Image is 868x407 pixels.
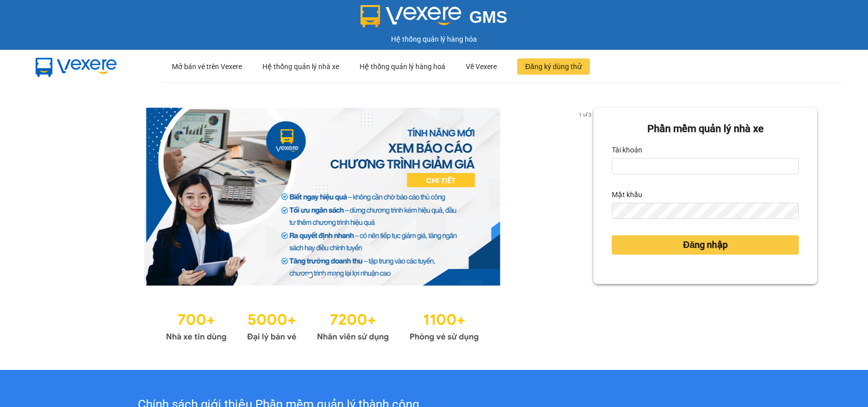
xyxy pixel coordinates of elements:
[320,273,324,277] li: slide item 2
[525,61,582,72] span: Đăng ký dùng thử
[361,15,507,23] a: GMS
[612,142,642,158] label: Tài khoản
[576,108,593,121] p: 1 of 3
[3,34,865,45] div: Hệ thống quản lý hàng hóa
[517,58,590,75] button: Đăng ký dùng thử
[579,108,593,286] button: next slide / item
[51,108,65,286] button: previous slide / item
[612,121,799,137] div: Phần mềm quản lý nhà xe
[360,50,445,83] div: Hệ thống quản lý hàng hoá
[466,50,497,83] div: Về Vexere
[25,50,127,83] img: mbUUG5Q.png
[612,235,799,255] button: Đăng nhập
[333,273,337,277] li: slide item 3
[612,158,799,174] input: Tài khoản
[308,273,312,277] li: slide item 1
[683,238,728,252] span: Đăng nhập
[612,186,642,203] label: Mật khẩu
[469,8,507,26] span: GMS
[262,50,339,83] div: Hệ thống quản lý nhà xe
[166,306,479,345] img: Statistics.png
[172,50,242,83] div: Mở bán vé trên Vexere
[612,203,799,219] input: Mật khẩu
[361,5,461,27] img: logo 2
